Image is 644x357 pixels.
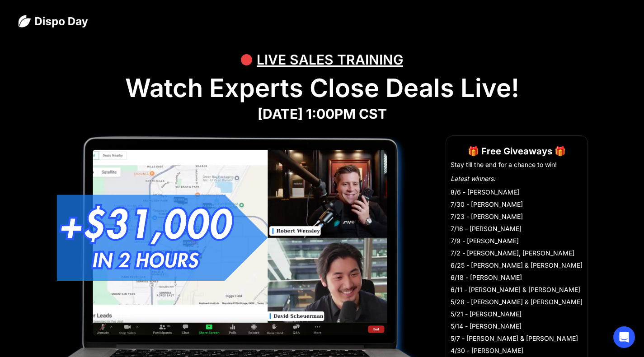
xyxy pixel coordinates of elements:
strong: [DATE] 1:00PM CST [258,106,387,122]
h1: Watch Experts Close Deals Live! [18,73,626,103]
em: Latest winners: [451,175,495,182]
li: Stay till the end for a chance to win! [451,160,583,169]
div: LIVE SALES TRAINING [257,46,403,73]
strong: 🎁 Free Giveaways 🎁 [468,146,566,157]
div: Open Intercom Messenger [613,326,635,348]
